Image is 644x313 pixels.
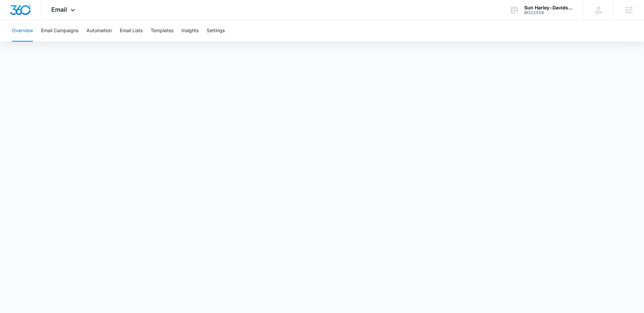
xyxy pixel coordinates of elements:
button: Overview [12,20,33,42]
button: Automation [87,20,112,42]
button: Email Lists [120,20,143,42]
button: Settings [207,20,225,42]
span: Email [51,6,67,13]
div: account name [524,5,573,10]
div: account id [524,10,573,15]
button: Insights [181,20,199,42]
button: Email Campaigns [41,20,78,42]
button: Templates [151,20,173,42]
